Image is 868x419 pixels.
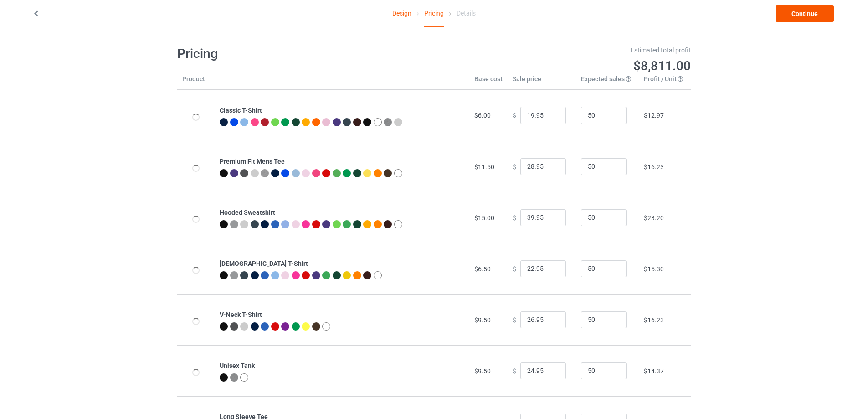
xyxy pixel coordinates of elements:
[177,46,428,62] h1: Pricing
[474,316,491,324] span: $9.50
[220,311,262,318] b: V-Neck T-Shirt
[457,0,476,26] div: Details
[441,46,691,55] div: Estimated total profit
[513,214,516,221] span: $
[644,112,664,119] span: $12.97
[220,260,308,267] b: [DEMOGRAPHIC_DATA] T-Shirt
[508,74,576,90] th: Sale price
[776,5,834,22] a: Continue
[261,169,269,177] img: heather_texture.png
[644,316,664,324] span: $16.23
[220,158,285,165] b: Premium Fit Mens Tee
[474,367,491,375] span: $9.50
[644,367,664,375] span: $14.37
[513,265,516,272] span: $
[474,265,491,273] span: $6.50
[513,163,516,170] span: $
[644,163,664,171] span: $16.23
[177,74,215,90] th: Product
[513,367,516,374] span: $
[633,58,691,73] span: $8,811.00
[392,0,411,26] a: Design
[220,362,255,369] b: Unisex Tank
[220,107,262,114] b: Classic T-Shirt
[639,74,691,90] th: Profit / Unit
[576,74,639,90] th: Expected sales
[220,209,275,216] b: Hooded Sweatshirt
[644,214,664,222] span: $23.20
[644,265,664,273] span: $15.30
[474,214,494,222] span: $15.00
[230,373,238,382] img: heather_texture.png
[424,0,444,27] div: Pricing
[513,316,516,323] span: $
[513,112,516,119] span: $
[384,118,392,126] img: heather_texture.png
[474,163,494,171] span: $11.50
[469,74,508,90] th: Base cost
[474,112,491,119] span: $6.00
